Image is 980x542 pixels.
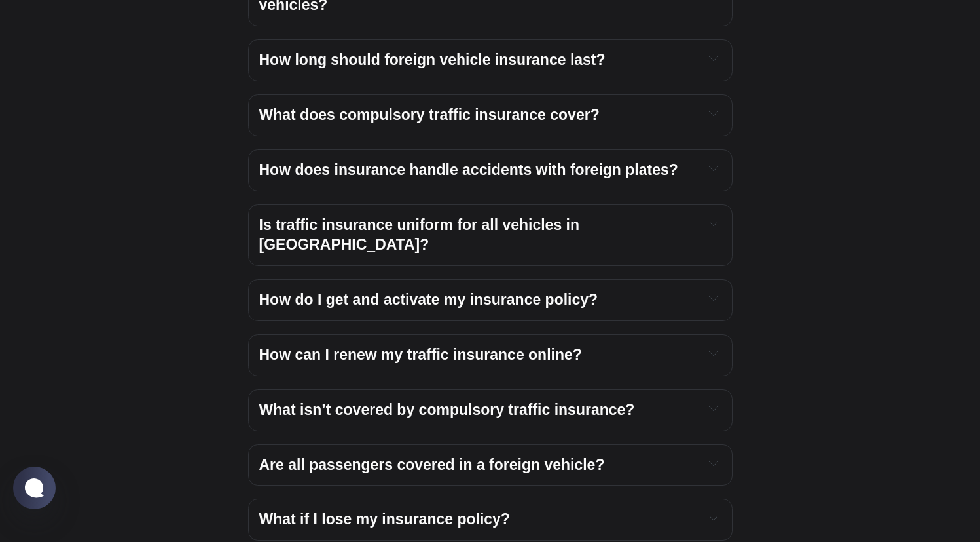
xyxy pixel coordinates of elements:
[706,161,721,176] button: Expand toggle to read content
[259,51,606,68] span: How long should foreign vehicle insurance last?
[706,216,721,231] button: Expand toggle to read content
[706,345,721,361] button: Expand toggle to read content
[706,510,721,526] button: Expand toggle to read content
[259,401,635,418] span: What isn’t covered by compulsory traffic insurance?
[706,400,721,416] button: Expand toggle to read content
[259,456,605,473] span: Are all passengers covered in a foreign vehicle?
[259,106,600,123] span: What does compulsory traffic insurance cover?
[706,290,721,306] button: Expand toggle to read content
[259,511,510,528] span: What if I lose my insurance policy?
[706,50,721,66] button: Expand toggle to read content
[706,455,721,471] button: Expand toggle to read content
[706,106,721,121] button: Expand toggle to read content
[259,216,584,253] span: Is traffic insurance uniform for all vehicles in [GEOGRAPHIC_DATA]?
[259,346,582,363] span: How can I renew my traffic insurance online?
[259,161,678,178] span: How does insurance handle accidents with foreign plates?
[259,291,598,308] span: How do I get and activate my insurance policy?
